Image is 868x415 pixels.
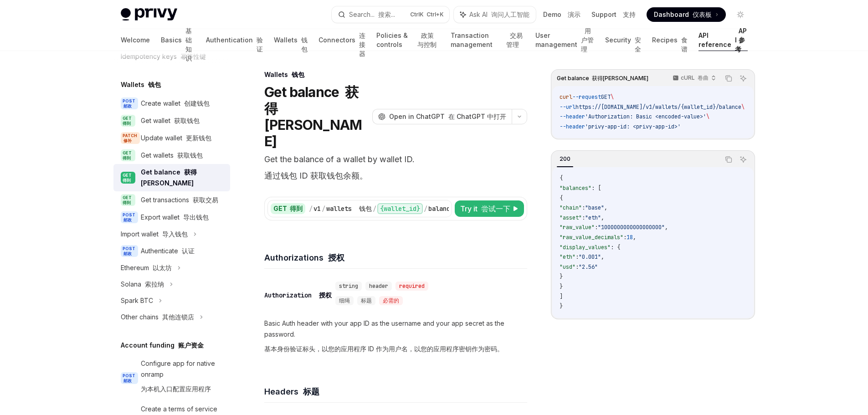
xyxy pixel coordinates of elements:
[604,204,607,211] span: ,
[506,31,523,48] font: 交易管理
[153,264,172,272] font: 以太坊
[113,209,230,226] a: POST 邮政Export wallet 导出钱包
[560,283,563,290] span: }
[535,29,594,51] a: User management 用户管理
[377,203,423,214] div: {wallet_id}
[652,29,688,51] a: Recipes 食谱
[113,112,230,129] a: GET 得到Get wallet 获取钱包
[318,29,365,51] a: Connectors 连接器
[121,211,138,223] span: POST
[162,313,194,321] font: 其他连锁店
[706,113,709,120] span: \
[328,253,344,262] font: 授权
[113,95,230,112] a: POST 邮政Create wallet 创建钱包
[113,129,230,147] a: PATCH 修补Update wallet 更新钱包
[623,234,627,241] span: :
[161,29,195,51] a: Basics 基础知识
[560,204,582,211] span: "chain"
[560,103,575,111] span: --url
[605,29,641,51] a: Security 安全
[292,71,304,78] font: 钱包
[148,81,161,88] font: 钱包
[376,29,440,51] a: Policies & controls 政策与控制
[491,10,529,18] font: 询问人工智能
[123,217,132,222] font: 邮政
[647,7,726,22] a: Dashboard 仪表板
[121,115,135,127] span: GET
[121,8,177,21] img: light logo
[560,273,563,280] span: }
[121,194,135,206] span: GET
[611,244,620,251] span: : {
[455,200,524,217] button: Try it 尝试一下
[579,263,598,271] span: "2.56"
[121,172,135,184] span: GET
[141,168,197,187] font: 获得[PERSON_NAME]
[141,115,200,126] div: Get wallet
[264,251,527,264] h4: Authorizations
[595,224,598,231] span: :
[379,296,403,305] div: 必需的
[426,11,444,18] font: Ctrl+K
[264,171,368,180] font: 通过钱包 ID 获取钱包余额。
[184,99,210,107] font: 创建钱包
[699,29,748,51] a: API reference API 参考
[264,345,503,353] font: 基本身份验证标头，以您的应用程序 ID 作为用户名，以您的应用程序密钥作为密码。
[460,203,510,214] span: Try it
[560,293,563,300] span: ]
[186,134,211,142] font: 更新钱包
[193,196,218,204] font: 获取交易
[121,295,153,306] div: Spark BTC
[141,195,218,205] div: Get transactions
[141,98,210,109] div: Create wallet
[369,282,388,290] span: header
[319,291,332,299] font: 授权
[654,10,712,19] span: Dashboard
[735,27,747,53] font: API 参考
[141,150,203,161] div: Get wallets
[113,242,230,260] a: POST 邮政Authenticate 认证
[121,97,138,109] span: POST
[723,154,734,165] button: Copy the contents from the code block
[557,75,648,82] span: Get balance
[560,263,575,271] span: "usd"
[145,280,164,288] font: 索拉纳
[591,184,601,192] span: : [
[162,230,188,238] font: 导入钱包
[560,195,563,202] span: {
[410,11,444,18] span: Ctrl K
[395,282,428,291] div: required
[113,191,230,209] a: GET 得到Get transactions 获取交易
[359,31,365,57] font: 连接器
[264,385,527,398] h4: Headers
[579,253,601,261] span: "0.001"
[182,247,195,255] font: 认证
[560,214,582,221] span: "asset"
[469,10,529,19] span: Ask AI
[123,200,131,205] font: 得到
[417,31,437,48] font: 政策与控制
[121,372,138,384] span: POST
[560,184,591,192] span: "balances"
[113,164,230,191] a: GET 得到Get balance 获得[PERSON_NAME]
[141,167,225,189] div: Get balance
[121,229,188,240] div: Import wallet
[264,84,362,149] font: 获得[PERSON_NAME]
[206,29,263,51] a: Authentication 验证
[481,204,510,213] font: 尝试一下
[121,312,194,323] div: Other chains
[141,133,211,143] div: Update wallet
[733,7,748,22] button: Toggle dark mode
[264,318,527,358] p: Basic Auth header with your app ID as the username and your app secret as the password.
[113,355,230,401] a: POST 邮政Configure app for native onramp为本机入口配置应用程序
[121,132,140,144] span: PATCH
[123,178,131,183] font: 得到
[601,253,604,261] span: ,
[560,93,572,101] span: curl
[557,154,573,164] div: 200
[737,72,749,84] button: Ask AI
[560,244,611,251] span: "display_values"
[601,214,604,221] span: ,
[582,204,585,211] span: :
[123,378,132,383] font: 邮政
